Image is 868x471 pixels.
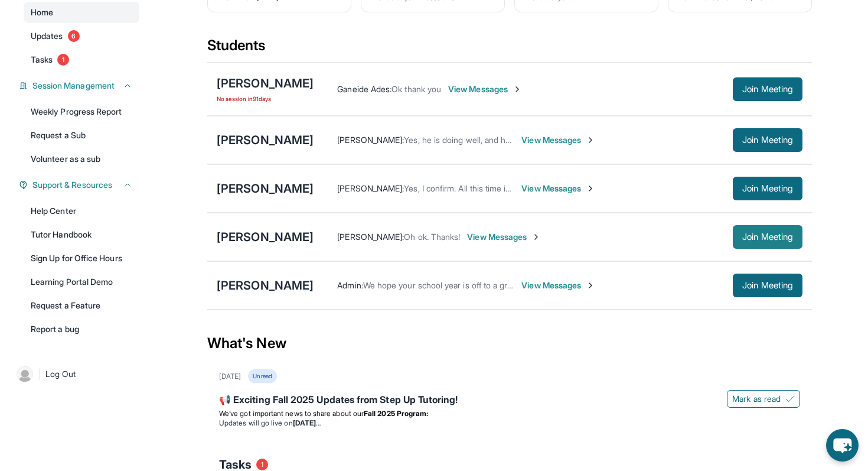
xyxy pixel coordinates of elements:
[217,132,314,148] div: [PERSON_NAME]
[732,393,781,405] span: Mark as read
[521,183,595,194] span: View Messages
[337,280,363,290] span: Admin :
[785,394,795,404] img: Mark as read
[32,179,112,191] span: Support & Resources
[31,54,53,66] span: Tasks
[219,392,800,409] div: 📢 Exciting Fall 2025 Updates from Step Up Tutoring!
[448,83,522,95] span: View Messages
[733,274,802,297] button: Join Meeting
[45,368,76,380] span: Log Out
[531,232,541,242] img: Chevron-Right
[404,183,567,193] span: Yes, I confirm. All this time is working for us.
[256,459,268,470] span: 1
[68,30,80,42] span: 6
[207,317,812,369] div: What's New
[38,367,41,381] span: |
[513,85,522,94] img: Chevron-Right
[521,280,595,291] span: View Messages
[742,137,793,144] span: Join Meeting
[337,183,404,193] span: [PERSON_NAME] :
[24,200,139,222] a: Help Center
[364,409,428,418] strong: Fall 2025 Program:
[733,225,802,249] button: Join Meeting
[248,369,276,383] div: Unread
[742,282,793,289] span: Join Meeting
[727,390,800,408] button: Mark as read
[24,101,139,122] a: Weekly Progress Report
[24,125,139,146] a: Request a Sub
[217,94,314,103] span: No session in 91 days
[24,271,139,293] a: Learning Portal Demo
[24,148,139,170] a: Volunteer as a sub
[467,231,541,243] span: View Messages
[337,232,404,242] span: [PERSON_NAME] :
[24,224,139,245] a: Tutor Handbook
[586,281,595,290] img: Chevron-Right
[733,77,802,101] button: Join Meeting
[217,75,314,92] div: [PERSON_NAME]
[586,135,595,145] img: Chevron-Right
[28,179,132,191] button: Support & Resources
[404,232,460,242] span: Oh ok. Thanks!
[57,54,69,66] span: 1
[391,84,441,94] span: Ok thank you
[742,185,793,192] span: Join Meeting
[24,248,139,269] a: Sign Up for Office Hours
[17,366,33,382] img: user-img
[742,86,793,93] span: Join Meeting
[586,184,595,193] img: Chevron-Right
[207,36,812,62] div: Students
[32,80,115,92] span: Session Management
[24,295,139,316] a: Request a Feature
[24,319,139,340] a: Report a bug
[337,135,404,145] span: [PERSON_NAME] :
[742,233,793,241] span: Join Meeting
[31,30,63,42] span: Updates
[24,25,139,47] a: Updates6
[12,361,139,387] a: |Log Out
[28,80,132,92] button: Session Management
[733,128,802,152] button: Join Meeting
[217,229,314,245] div: [PERSON_NAME]
[217,180,314,197] div: [PERSON_NAME]
[217,277,314,294] div: [PERSON_NAME]
[219,409,364,418] span: We’ve got important news to share about our
[733,177,802,200] button: Join Meeting
[24,49,139,70] a: Tasks1
[826,429,859,462] button: chat-button
[24,2,139,23] a: Home
[31,7,53,18] span: Home
[337,84,391,94] span: Ganeide Ades :
[293,418,321,427] strong: [DATE]
[219,418,800,428] li: Updates will go live on
[219,372,241,381] div: [DATE]
[521,134,595,146] span: View Messages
